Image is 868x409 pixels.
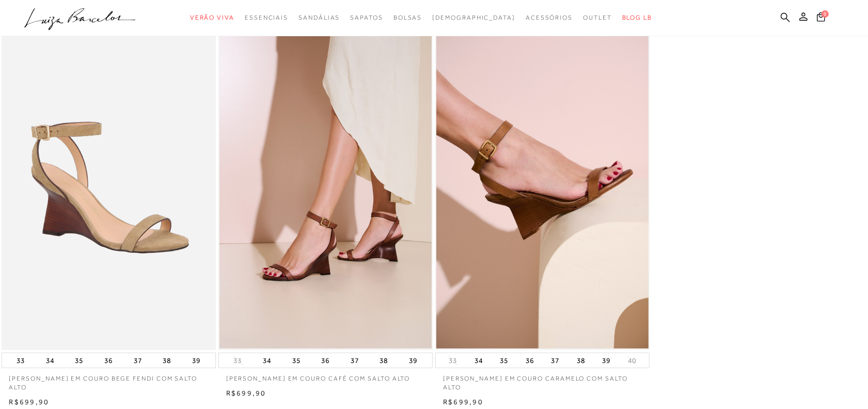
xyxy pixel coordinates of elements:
[377,353,391,368] button: 38
[245,8,288,27] a: categoryNavScreenReaderText
[101,353,116,368] button: 36
[9,398,50,406] span: R$699,90
[3,30,215,349] img: SANDÁLIA ANABELA EM COURO BEGE FENDI COM SALTO ALTO
[622,14,652,21] span: BLOG LB
[190,8,234,27] a: categoryNavScreenReaderText
[226,389,266,397] span: R$699,90
[822,10,829,18] span: 0
[446,356,460,366] button: 33
[260,353,274,368] button: 34
[350,8,383,27] a: categoryNavScreenReaderText
[393,14,422,21] span: Bolsas
[523,353,537,368] button: 36
[131,353,145,368] button: 37
[393,8,422,27] a: categoryNavScreenReaderText
[231,356,245,366] button: 33
[298,8,340,27] a: categoryNavScreenReaderText
[625,356,639,366] button: 40
[298,14,340,21] span: Sandálias
[318,353,333,368] button: 36
[245,14,288,21] span: Essenciais
[189,353,203,368] button: 39
[160,353,174,368] button: 38
[814,11,828,25] button: 0
[497,353,511,368] button: 35
[574,353,588,368] button: 38
[526,8,573,27] a: categoryNavScreenReaderText
[432,14,515,21] span: [DEMOGRAPHIC_DATA]
[72,353,86,368] button: 35
[526,14,573,21] span: Acessórios
[406,353,420,368] button: 39
[43,353,57,368] button: 34
[435,368,650,392] a: [PERSON_NAME] EM COURO CARAMELO COM SALTO ALTO
[471,353,486,368] button: 34
[218,368,433,383] a: [PERSON_NAME] EM COURO CAFÉ COM SALTO ALTO
[348,353,362,368] button: 37
[436,30,649,349] img: SANDÁLIA ANABELA EM COURO CARAMELO COM SALTO ALTO
[443,398,483,406] span: R$699,90
[190,14,234,21] span: Verão Viva
[289,353,304,368] button: 35
[350,14,383,21] span: Sapatos
[599,353,613,368] button: 39
[2,368,216,392] a: [PERSON_NAME] EM COURO BEGE FENDI COM SALTO ALTO
[13,353,28,368] button: 33
[583,8,612,27] a: categoryNavScreenReaderText
[432,8,515,27] a: noSubCategoriesText
[219,30,432,349] img: SANDÁLIA ANABELA EM COURO CAFÉ COM SALTO ALTO
[583,14,612,21] span: Outlet
[548,353,562,368] button: 37
[622,8,652,27] a: BLOG LB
